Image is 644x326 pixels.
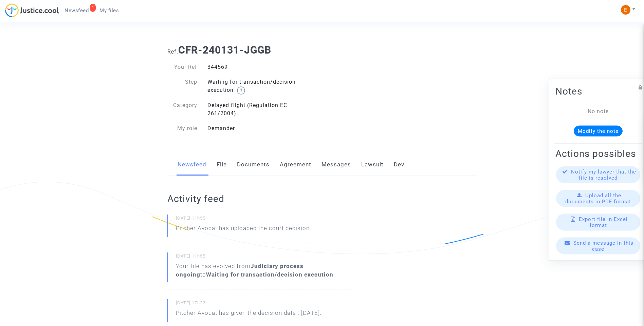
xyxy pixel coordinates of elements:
img: ACg8ocIeiFvHKe4dA5oeRFd_CiCnuxWUEc1A2wYhRJE3TTWt=s96-c [621,5,630,15]
p: Pitcher Avocat has uploaded the court decision. [176,224,311,236]
div: Delayed flight (Regulation EC 261/2004) [202,101,322,118]
img: help.svg [237,86,245,95]
span: Newsfeed [65,7,89,14]
span: My files [99,7,119,14]
p: Pitcher Avocat has given the decision date : [DATE]. [176,309,321,321]
small: [DATE] 17h22 [176,300,353,309]
a: My files [94,5,124,16]
small: [DATE] 11h55 [176,215,353,224]
img: jc-logo.svg [5,3,59,17]
div: Your file has evolved from to [176,262,353,279]
div: Category [162,101,202,118]
div: Waiting for transaction/decision execution [202,78,322,95]
span: Notify my lawyer that the file is resolved [571,169,636,181]
b: CFR-240131-JGGB [178,44,271,56]
span: Send a message in this case [573,240,633,252]
div: Step [162,78,202,95]
a: Newsfeed [178,154,206,176]
a: Agreement [280,154,311,176]
b: Waiting for transaction/decision execution [206,271,333,278]
a: Lawsuit [361,154,384,176]
a: File [217,154,227,176]
small: [DATE] 11h55 [176,253,353,262]
div: My role [162,124,202,133]
button: Modify the note [574,126,623,137]
h2: Notes [555,85,641,97]
span: Ref. [167,48,178,55]
h2: Actions possibles [555,148,641,160]
a: Dev [394,154,404,176]
div: 344569 [202,63,322,71]
span: Upload all the documents in PDF format [565,192,631,205]
span: Export file in Excel format [579,216,628,228]
a: 1Newsfeed [59,5,94,16]
div: Your Ref [162,63,202,71]
a: Documents [237,154,270,176]
a: Messages [321,154,351,176]
div: Demander [202,124,322,133]
div: 1 [90,4,96,12]
div: No note [566,107,631,116]
h2: Activity feed [167,193,353,205]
